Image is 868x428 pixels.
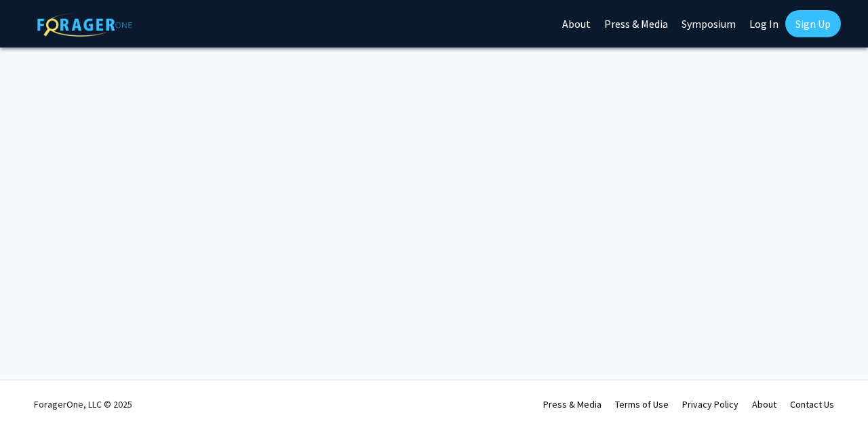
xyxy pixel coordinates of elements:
a: Contact Us [790,398,834,410]
a: Sign Up [785,10,841,37]
a: Privacy Policy [682,398,738,410]
a: About [752,398,776,410]
div: ForagerOne, LLC © 2025 [34,381,132,428]
a: Press & Media [543,398,601,410]
img: ForagerOne Logo [37,13,132,37]
a: Terms of Use [615,398,669,410]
